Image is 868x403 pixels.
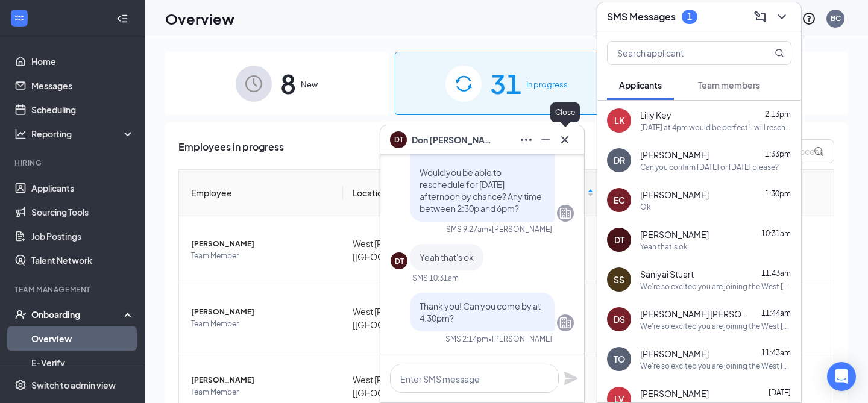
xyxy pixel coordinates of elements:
[614,194,625,206] div: EC
[640,162,779,172] div: Can you confirm [DATE] or [DATE] please?
[827,362,856,391] div: Open Intercom Messenger
[619,80,662,90] span: Applicants
[519,133,533,147] svg: Ellipses
[14,158,132,168] div: Hiring
[191,386,333,398] span: Team Member
[765,149,791,158] span: 1:33pm
[555,130,574,149] button: Cross
[765,189,791,198] span: 1:30pm
[769,388,791,397] span: [DATE]
[31,224,134,248] a: Job Postings
[31,49,134,73] a: Home
[640,268,694,280] span: Saniyai Stuart
[640,321,791,331] div: We're so excited you are joining the West [PERSON_NAME] [LA] [DEMOGRAPHIC_DATA]-fil-Ateam ! Do yo...
[420,301,541,323] span: Thank you! Can you come by at 4:30pm?
[698,80,760,90] span: Team members
[772,7,791,27] button: ChevronDown
[640,228,709,240] span: [PERSON_NAME]
[761,348,791,357] span: 11:43am
[765,110,791,119] span: 2:13pm
[14,308,27,320] svg: UserCheck
[607,10,676,23] h3: SMS Messages
[640,109,671,121] span: Lilly Key
[558,206,573,220] svg: Company
[564,371,578,386] svg: Plane
[31,98,134,122] a: Scheduling
[488,334,552,344] span: • [PERSON_NAME]
[640,308,749,320] span: [PERSON_NAME] [PERSON_NAME]
[31,73,134,98] a: Messages
[775,48,784,58] svg: MagnifyingGlass
[191,250,333,262] span: Team Member
[488,224,552,234] span: • [PERSON_NAME]
[343,170,482,216] th: Location
[608,42,750,64] input: Search applicant
[31,176,134,200] a: Applicants
[640,361,791,371] div: We're so excited you are joining the West [PERSON_NAME] [LA] [DEMOGRAPHIC_DATA]-fil-Ateam ! Do yo...
[640,122,791,133] div: [DATE] at 4pm would be perfect! I will reschedule it now!
[165,8,234,29] h1: Overview
[420,252,474,263] span: Yeah that's ok
[31,248,134,272] a: Talent Network
[761,308,791,317] span: 11:44am
[640,189,709,201] span: [PERSON_NAME]
[446,224,488,234] div: SMS 9:27am
[31,128,135,140] div: Reporting
[614,313,625,325] div: DS
[191,374,333,386] span: [PERSON_NAME]
[343,216,482,284] td: West [PERSON_NAME] [[GEOGRAPHIC_DATA]]
[614,154,625,166] div: DR
[31,308,124,320] div: Onboarding
[775,10,789,24] svg: ChevronDown
[116,13,128,25] svg: Collapse
[753,10,767,24] svg: ComposeMessage
[31,200,134,224] a: Sourcing Tools
[761,269,791,278] span: 11:43am
[191,306,333,318] span: [PERSON_NAME]
[614,273,624,286] div: SS
[614,353,625,365] div: TO
[14,128,27,140] svg: Analysis
[517,130,536,149] button: Ellipses
[750,7,770,27] button: ComposeMessage
[761,229,791,238] span: 10:31am
[536,130,555,149] button: Minimize
[640,387,709,399] span: [PERSON_NAME]
[445,334,488,344] div: SMS 2:14pm
[191,238,333,250] span: [PERSON_NAME]
[13,12,25,24] svg: WorkstreamLogo
[31,351,134,375] a: E-Verify
[550,102,580,122] div: Close
[280,63,296,104] span: 8
[178,139,284,163] span: Employees in progress
[191,318,333,330] span: Team Member
[412,273,459,283] div: SMS 10:31am
[395,256,404,266] div: DT
[526,78,568,90] span: In progress
[802,11,816,26] svg: QuestionInfo
[31,326,134,351] a: Overview
[31,379,116,391] div: Switch to admin view
[14,284,132,295] div: Team Management
[614,114,624,127] div: LK
[640,202,651,212] div: Ok
[640,281,791,292] div: We're so excited you are joining the West [PERSON_NAME] [LA] [DEMOGRAPHIC_DATA]-fil-Ateam ! Do yo...
[640,242,688,252] div: Yeah that's ok
[831,13,841,23] div: BC
[640,149,709,161] span: [PERSON_NAME]
[538,133,553,147] svg: Minimize
[179,170,343,216] th: Employee
[558,133,572,147] svg: Cross
[343,284,482,352] td: West [PERSON_NAME] [[GEOGRAPHIC_DATA]]
[687,11,692,22] div: 1
[614,234,624,246] div: DT
[412,133,496,146] span: Don [PERSON_NAME]
[490,63,521,104] span: 31
[14,379,27,391] svg: Settings
[640,348,709,360] span: [PERSON_NAME]
[301,78,318,90] span: New
[558,316,573,330] svg: Company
